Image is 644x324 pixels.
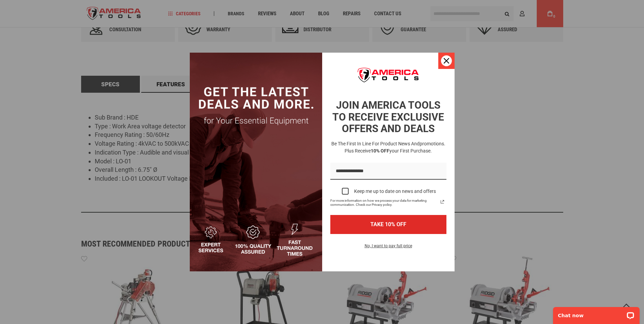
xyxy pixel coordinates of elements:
span: For more information on how we process your data for marketing communication. Check our Privacy p... [330,199,438,207]
strong: JOIN AMERICA TOOLS TO RECEIVE EXCLUSIVE OFFERS AND DEALS [332,99,444,134]
button: No, I want to pay full price [359,242,418,254]
svg: close icon [444,58,449,64]
button: Close [438,53,455,69]
h3: Be the first in line for product news and [329,140,448,155]
iframe: LiveChat chat widget [549,303,644,324]
strong: 10% OFF [371,148,389,154]
a: Read our Privacy Policy [438,198,446,206]
svg: link icon [438,198,446,206]
button: TAKE 10% OFF [330,215,446,234]
input: Email field [330,163,446,180]
div: Keep me up to date on news and offers [354,188,436,194]
span: promotions. Plus receive your first purchase. [345,141,445,154]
